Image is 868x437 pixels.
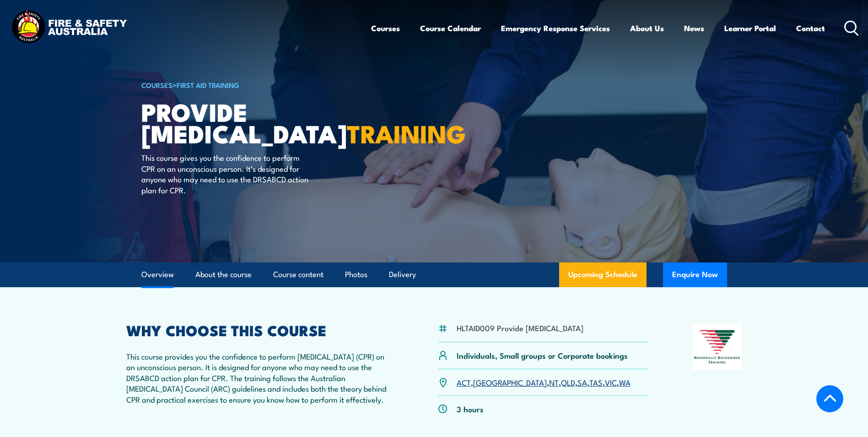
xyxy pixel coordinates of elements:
a: Course content [273,262,323,287]
a: COURSES [141,80,173,90]
a: WA [619,377,631,388]
a: ACT [457,377,471,388]
a: About Us [630,16,664,40]
a: Photos [345,262,367,287]
a: Delivery [389,262,416,287]
a: Emergency Response Services [501,16,610,40]
button: Enquire Now [663,262,727,287]
a: Upcoming Schedule [559,262,647,287]
h2: WHY CHOOSE THIS COURSE [126,323,394,336]
p: , , , , , , , [457,377,631,388]
strong: TRAINING [347,114,466,152]
a: TAS [589,377,603,388]
a: QLD [561,377,575,388]
a: Learner Portal [724,16,776,40]
a: VIC [605,377,617,388]
h6: > [141,79,367,90]
a: NT [549,377,559,388]
a: SA [577,377,587,388]
a: About the course [195,262,252,287]
a: News [684,16,704,40]
a: [GEOGRAPHIC_DATA] [473,377,547,388]
p: 3 hours [457,404,484,414]
img: Nationally Recognised Training logo. [693,323,742,370]
a: Contact [796,16,825,40]
h1: Provide [MEDICAL_DATA] [141,101,367,143]
a: Course Calendar [420,16,481,40]
li: HLTAID009 Provide [MEDICAL_DATA] [457,322,583,333]
a: Courses [371,16,400,40]
p: Individuals, Small groups or Corporate bookings [457,350,628,361]
a: First Aid Training [177,80,239,90]
p: This course provides you the confidence to perform [MEDICAL_DATA] (CPR) on an unconscious person.... [126,351,394,404]
a: Overview [141,262,174,287]
p: This course gives you the confidence to perform CPR on an unconscious person. It’s designed for a... [141,152,308,195]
